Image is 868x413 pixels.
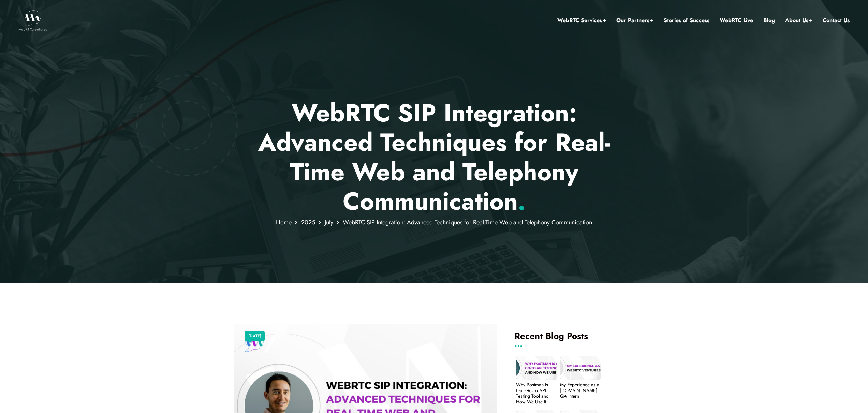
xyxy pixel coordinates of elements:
[18,10,47,31] img: WebRTC.ventures
[234,98,634,216] p: WebRTC SIP Integration: Advanced Techniques for Real-Time Web and Telephony Communication
[301,218,315,227] a: 2025
[343,218,592,227] span: WebRTC SIP Integration: Advanced Techniques for Real-Time Web and Telephony Communication
[720,16,753,25] a: WebRTC Live
[616,16,653,25] a: Our Partners
[276,218,292,227] a: Home
[664,16,709,25] a: Stories of Success
[518,183,526,219] span: .
[514,331,602,346] h4: Recent Blog Posts
[248,332,261,341] a: [DATE]
[823,16,850,25] a: Contact Us
[516,382,557,405] a: Why Postman Is Our Go‑To API Testing Tool and How We Use It
[763,16,775,25] a: Blog
[325,218,333,227] a: July
[785,16,812,25] a: About Us
[560,382,601,399] a: My Experience as a [DOMAIN_NAME] QA Intern
[557,16,606,25] a: WebRTC Services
